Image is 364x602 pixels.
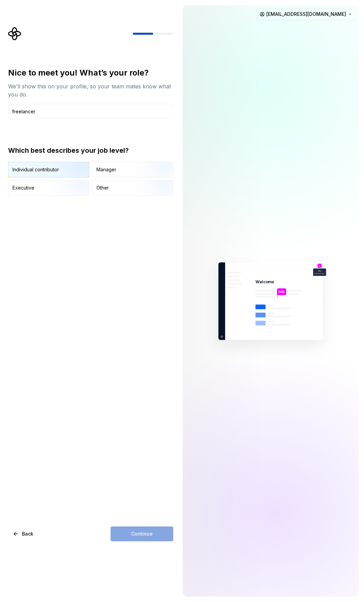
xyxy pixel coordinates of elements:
p: You [318,270,322,272]
div: Nice to meet you! What’s your role? [8,67,173,78]
p: b [319,265,320,267]
p: freelancer [314,273,325,275]
input: Job title [8,104,173,119]
div: Manager [96,166,116,173]
div: Executive [12,184,34,191]
p: bella [278,290,285,294]
div: We’ll show this on your profile, so your team mates know what you do. [8,82,173,98]
p: Welcome [255,279,274,285]
button: Back [8,526,39,541]
div: Individual contributor [12,166,59,173]
div: Other [96,184,109,191]
svg: Supernova Logo [8,27,22,40]
button: [EMAIL_ADDRESS][DOMAIN_NAME] [256,8,356,20]
span: [EMAIL_ADDRESS][DOMAIN_NAME] [266,11,346,18]
div: Which best describes your job level? [8,146,173,155]
span: Back [22,531,33,537]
